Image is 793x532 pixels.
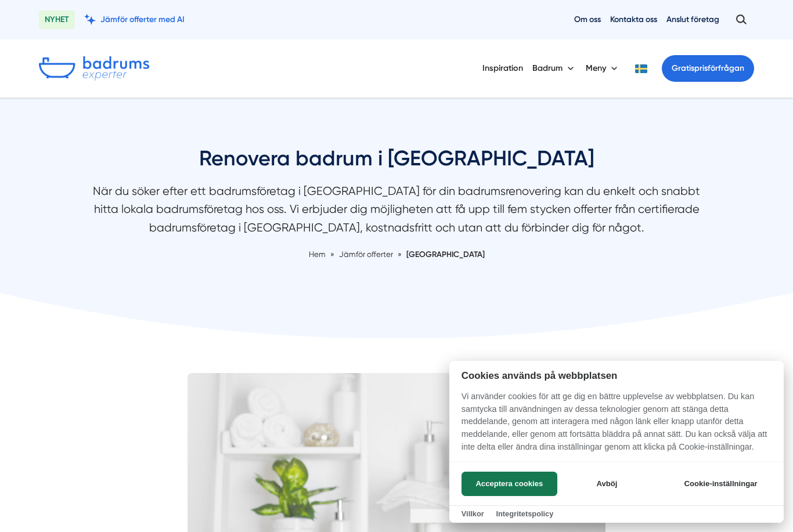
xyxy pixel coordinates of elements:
[496,509,553,518] a: Integritetspolicy
[670,472,772,496] button: Cookie-inställningar
[561,472,653,496] button: Avböj
[449,370,784,381] h2: Cookies används på webbplatsen
[449,390,784,461] p: Vi använder cookies för att ge dig en bättre upplevelse av webbplatsen. Du kan samtycka till anvä...
[462,472,557,496] button: Acceptera cookies
[462,509,484,518] a: Villkor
